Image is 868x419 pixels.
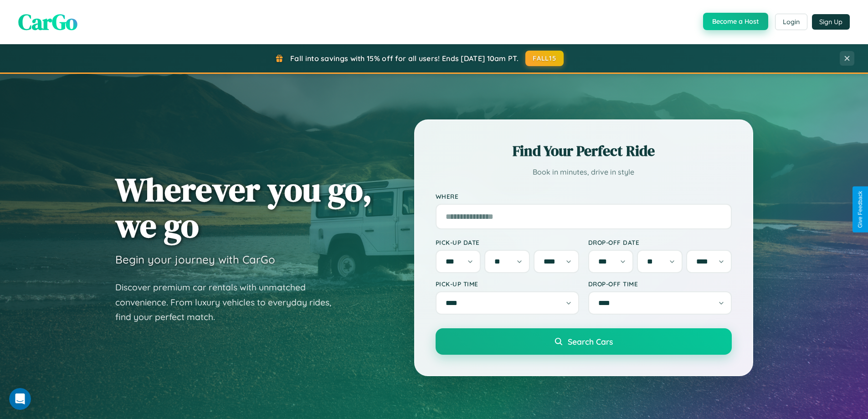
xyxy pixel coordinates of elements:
p: Discover premium car rentals with unmatched convenience. From luxury vehicles to everyday rides, ... [115,280,343,325]
h2: Find Your Perfect Ride [436,141,732,161]
div: Give Feedback [857,191,863,228]
label: Where [436,192,732,200]
label: Drop-off Time [588,280,732,288]
button: Login [775,14,807,30]
p: Book in minutes, drive in style [436,166,732,179]
button: Sign Up [812,14,850,30]
label: Pick-up Date [436,238,579,246]
h1: Wherever you go, we go [115,171,372,243]
label: Drop-off Date [588,238,732,246]
span: Fall into savings with 15% off for all users! Ends [DATE] 10am PT. [290,54,519,63]
span: CarGo [18,7,77,37]
button: Become a Host [703,13,768,30]
button: Search Cars [436,328,732,355]
button: FALL15 [525,51,564,66]
h3: Begin your journey with CarGo [115,253,275,266]
label: Pick-up Time [436,280,579,288]
span: Search Cars [568,336,613,347]
iframe: Intercom live chat [9,388,31,410]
